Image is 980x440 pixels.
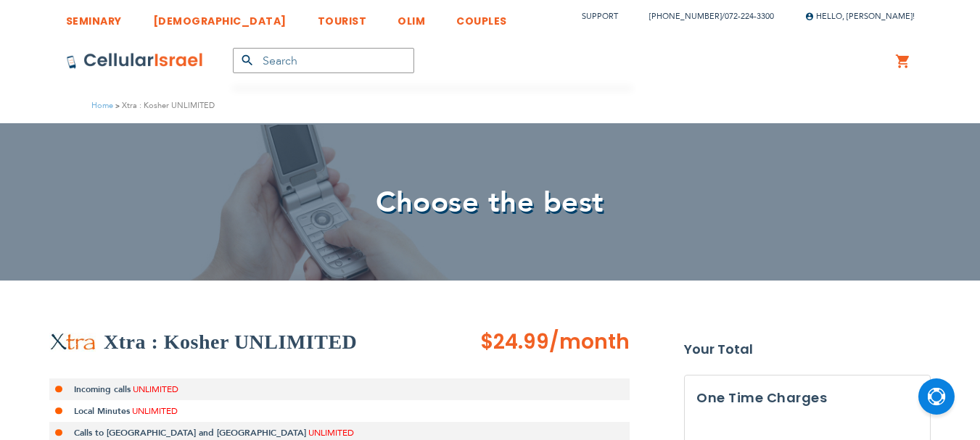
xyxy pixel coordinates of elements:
li: / [635,6,774,27]
strong: Local Minutes [74,405,130,417]
li: Xtra : Kosher UNLIMITED [113,99,215,112]
img: Xtra : Kosher UNLIMITED [49,333,96,352]
a: COUPLES [456,4,507,30]
a: TOURIST [318,4,367,30]
a: SEMINARY [66,4,122,30]
strong: Incoming calls [74,383,131,395]
input: Search [233,48,414,73]
img: Cellular Israel Logo [66,52,204,70]
span: UNLIMITED [308,427,354,439]
a: OLIM [398,4,425,30]
span: $24.99 [480,328,549,356]
strong: Your Total [684,339,931,360]
span: Choose the best [376,183,604,223]
span: Hello, [PERSON_NAME]! [805,11,915,22]
a: Home [91,100,113,111]
a: Support [582,11,618,22]
span: UNLIMITED [132,405,178,417]
span: UNLIMITED [133,383,178,395]
span: /month [549,328,630,357]
a: [DEMOGRAPHIC_DATA] [153,4,287,30]
a: [PHONE_NUMBER] [649,11,722,22]
h2: Xtra : Kosher UNLIMITED [104,328,357,357]
h3: One Time Charges [696,387,918,409]
a: 072-224-3300 [725,11,774,22]
strong: Calls to [GEOGRAPHIC_DATA] and [GEOGRAPHIC_DATA] [74,427,306,439]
